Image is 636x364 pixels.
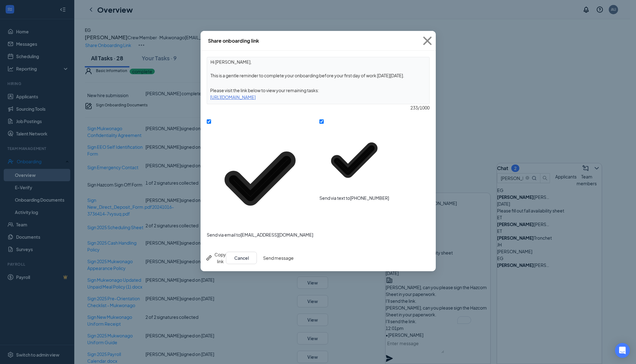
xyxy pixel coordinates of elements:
div: [URL][DOMAIN_NAME] [207,94,429,101]
button: Close [419,31,436,51]
div: Open Intercom Messenger [615,343,630,358]
div: Share onboarding link [208,37,259,44]
span: Send via text to [PHONE_NUMBER] [319,195,389,201]
svg: Cross [419,32,436,49]
input: Send via email to[EMAIL_ADDRESS][DOMAIN_NAME] [207,119,211,124]
svg: Checkmark [319,125,389,195]
textarea: Hi [PERSON_NAME], This is a gentle reminder to complete your onboarding before your first day of ... [207,57,429,80]
div: Please visit the link below to view your remaining tasks: [207,87,429,94]
svg: Checkmark [207,125,313,232]
div: 233 / 1000 [207,104,430,111]
span: Send via email to [EMAIL_ADDRESS][DOMAIN_NAME] [207,232,313,238]
div: Copy link [206,251,226,265]
input: Send via text to[PHONE_NUMBER] [319,119,324,124]
button: Send message [263,252,294,264]
svg: Link [206,254,213,262]
button: Link Copy link [206,251,226,265]
button: Cancel [226,252,257,264]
